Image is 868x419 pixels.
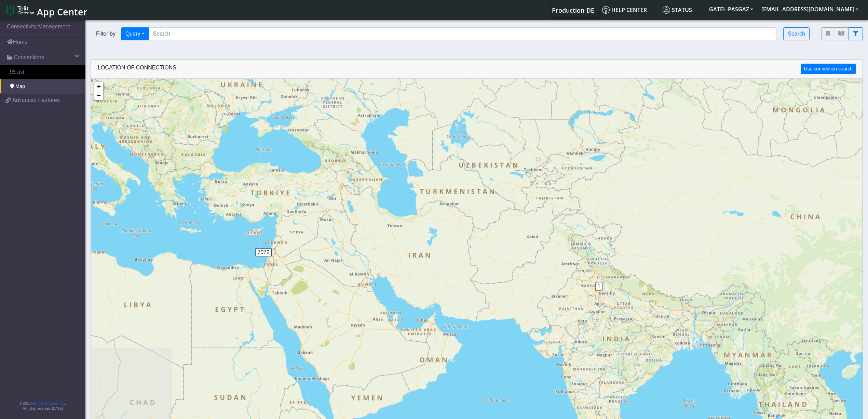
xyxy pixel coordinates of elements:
[37,5,87,18] span: App Center
[552,6,594,14] span: Production-DE
[552,3,594,17] a: Your current platform instance
[255,248,272,256] span: 7072
[31,402,65,405] a: Telit IoT Solutions, Inc.
[602,6,647,14] span: Help center
[16,68,24,76] span: List
[15,83,25,90] span: Map
[821,27,863,40] div: fitlers menu
[757,3,863,15] button: [EMAIL_ADDRESS][DOMAIN_NAME]
[783,27,810,40] button: Search
[12,96,60,104] span: Advanced Features
[94,82,103,91] a: Zoom in
[705,3,757,15] button: GATEL-PASGAZ
[5,5,34,16] img: logo-telit-cinterion-gw-new.png
[91,60,863,79] div: LOCATION OF CONNECTIONS
[121,27,149,40] button: Query
[149,27,777,40] input: Search...
[595,283,602,303] div: 1
[602,6,610,14] img: knowledge.svg
[663,6,692,14] span: Status
[14,53,44,62] span: Connections
[595,283,602,290] span: 1
[660,3,705,17] a: Status
[5,3,86,17] a: App Center
[801,64,856,74] button: Use connection search
[599,3,660,17] a: Help center
[663,6,670,14] img: status.svg
[94,91,103,100] a: Zoom out
[91,30,121,38] span: Filter by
